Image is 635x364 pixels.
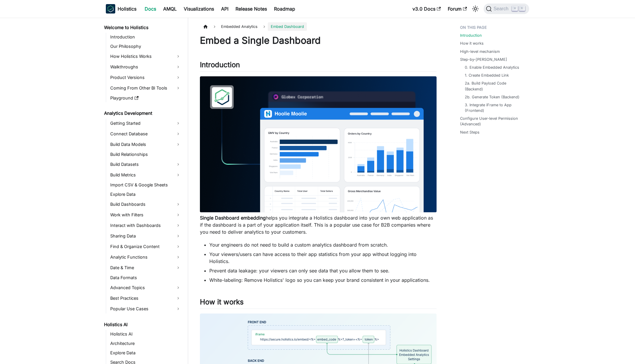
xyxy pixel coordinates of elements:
a: Holistics AI [102,321,183,329]
a: Find & Organize Content [108,242,183,251]
a: Our Philosophy [108,42,183,50]
a: Import CSV & Google Sheets [108,181,183,189]
a: Docs [141,4,160,14]
li: Prevent data leakage: your viewers can only see data that you allow them to see. [209,267,437,274]
a: Visualizations [180,4,218,14]
a: Welcome to Holistics [102,23,183,32]
span: Embed Dashboard [268,22,307,31]
p: helps you integrate a Holistics dashboard into your own web application as if the dashboard is a ... [200,214,437,235]
a: Next Steps [460,129,479,135]
nav: Breadcrumbs [200,22,437,31]
b: Holistics [118,5,136,12]
a: Build Metrics [108,170,183,180]
a: Interact with Dashboards [108,221,183,230]
a: 1. Create Embedded Link [465,73,509,78]
a: HolisticsHolistics [106,4,136,14]
a: 0. Enable Embedded Analytics [465,65,519,70]
a: Connect Database [108,129,183,139]
h1: Embed a Single Dashboard [200,35,437,46]
a: Analytic Functions [108,252,183,262]
a: Date & Time [108,263,183,272]
button: Switch between dark and light mode (currently light mode) [471,4,480,14]
a: Walkthroughs [108,62,183,72]
img: Embedded Dashboard [200,76,437,213]
a: Step-by-[PERSON_NAME] [460,57,507,62]
a: Coming From Other BI Tools [108,83,183,93]
a: Roadmap [270,4,299,14]
a: Build Dashboards [108,200,183,209]
a: Build Relationships [108,150,183,159]
span: Search [492,6,512,11]
a: Explore Data [108,349,183,357]
kbd: ⌘ [512,6,518,11]
a: Analytics Development [102,109,183,117]
a: Home page [200,22,211,31]
a: Getting Started [108,119,183,128]
a: High-level mechanism [460,49,500,54]
a: Sharing Data [108,231,183,241]
a: Work with Filters [108,210,183,220]
li: Your viewers/users can have access to their app statistics from your app without logging into Hol... [209,251,437,265]
a: Configure User-level Permission (Advanced) [460,116,526,127]
a: How it works [460,41,484,46]
h2: How it works [200,298,437,309]
a: v3.0 Docs [409,4,444,14]
a: 2b. Generate Token (Backend) [465,94,519,100]
a: AMQL [160,4,180,14]
a: Build Datasets [108,160,183,169]
nav: Docs sidebar [100,18,188,364]
a: How Holistics Works [108,52,183,61]
a: Release Notes [232,4,270,14]
a: Build Data Models [108,140,183,149]
a: Introduction [460,33,482,38]
kbd: K [519,6,525,11]
span: Embedded Analytics [218,22,260,31]
button: Search (Command+K) [484,4,529,14]
a: Data Formats [108,274,183,282]
a: Forum [444,4,470,14]
a: 3. Integrate iFrame to App (Frontend) [465,102,523,113]
li: Your engineers do not need to build a custom analytics dashboard from scratch. [209,241,437,248]
a: Best Practices [108,294,183,303]
li: White-labeling: Remove Holistics' logo so you can keep your brand consistent in your applications. [209,277,437,284]
a: Popular Use Cases [108,304,183,314]
a: Playground [108,94,183,102]
a: Introduction [108,33,183,41]
a: Explore Data [108,190,183,198]
a: Architecture [108,339,183,348]
strong: Single Dashboard embedding [200,215,266,221]
a: Advanced Topics [108,283,183,292]
a: 2a. Build Payload Code (Backend) [465,80,523,92]
h2: Introduction [200,60,437,72]
a: API [218,4,232,14]
a: Product Versions [108,73,183,82]
a: Holistics AI [108,330,183,338]
img: Holistics [106,4,115,14]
